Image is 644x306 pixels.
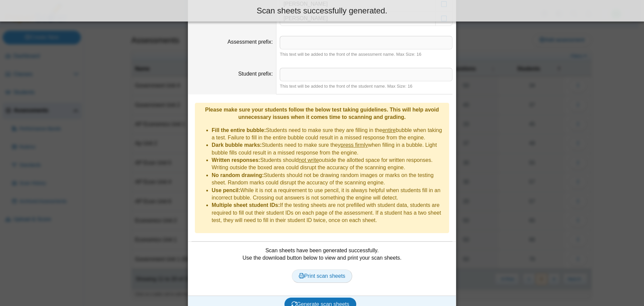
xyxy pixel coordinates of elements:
div: Scan sheets successfully generated. [5,5,639,16]
b: No random drawing: [212,172,264,178]
span: Print scan sheets [299,273,345,279]
u: not write [299,157,319,163]
li: Students need to make sure they when filling in a bubble. Light bubble fills could result in a mi... [212,141,446,157]
b: Please make sure your students follow the below test taking guidelines. This will help avoid unne... [205,107,439,120]
div: This text will be added to the front of the assessment name. Max Size: 16 [280,51,452,57]
label: Assessment prefix [227,39,273,45]
b: Written responses: [212,157,260,163]
a: Print scan sheets [292,269,353,283]
b: Use pencil: [212,187,240,193]
li: Students should not be drawing random images or marks on the testing sheet. Random marks could di... [212,172,446,187]
li: If the testing sheets are not prefilled with student data, students are required to fill out thei... [212,202,446,224]
div: This text will be added to the front of the student name. Max Size: 16 [280,83,452,89]
li: While it is not a requirement to use pencil, it is always helpful when students fill in an incorr... [212,187,446,202]
b: Multiple sheet student IDs: [212,202,280,208]
li: Students should outside the allotted space for written responses. Writing outside the boxed area ... [212,157,446,172]
li: Students need to make sure they are filling in the bubble when taking a test. Failure to fill in ... [212,127,446,142]
label: Student prefix [238,71,273,77]
u: press firmly [340,142,368,148]
div: Scan sheets have been generated successfully. Use the download button below to view and print you... [192,247,452,291]
b: Dark bubble marks: [212,142,262,148]
b: Fill the entire bubble: [212,127,266,133]
u: entire [382,127,396,133]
